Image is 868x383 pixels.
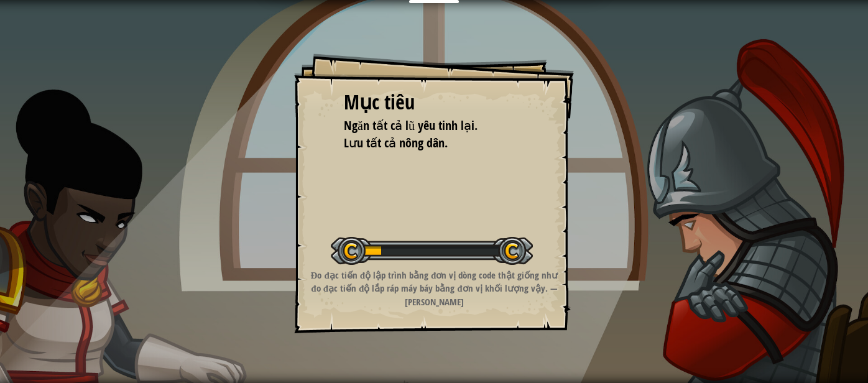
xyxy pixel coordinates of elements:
span: Ngăn tất cả lũ yêu tinh lại. [344,117,478,134]
strong: Đo đạc tiến độ lập trình bằng đơn vị dòng code thật giống như đo đạc tiến độ lắp ráp máy báy bằng... [311,269,558,308]
li: Lưu tất cả nông dân. [328,134,521,152]
span: Lưu tất cả nông dân. [344,134,448,151]
li: Ngăn tất cả lũ yêu tinh lại. [328,117,521,135]
div: Mục tiêu [344,88,524,117]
